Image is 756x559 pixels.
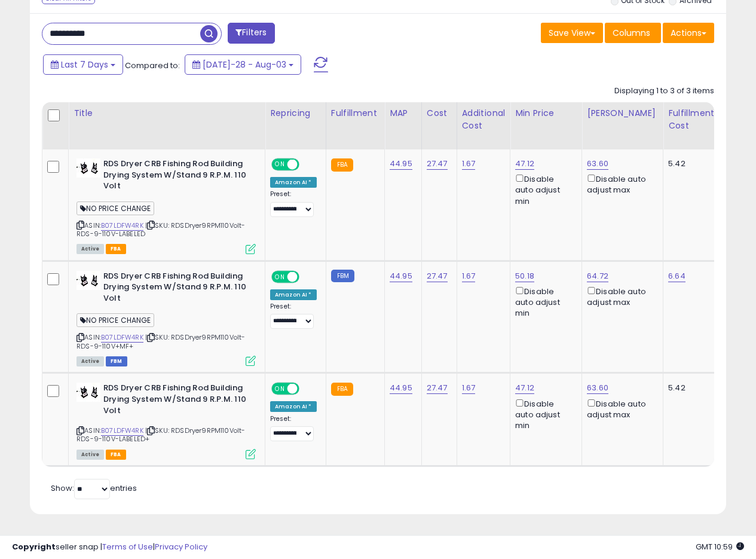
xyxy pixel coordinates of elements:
div: Disable auto adjust max [587,172,654,196]
span: NO PRICE CHANGE [76,201,154,215]
b: RDS Dryer CRB Fishing Rod Building Drying System W/Stand 9 R.P.M. 110 Volt [103,271,249,307]
button: Save View [541,23,603,43]
div: Disable auto adjust max [587,397,654,420]
img: 31CwM0Yz7iL._SL40_.jpg [76,383,100,402]
a: 47.12 [515,158,534,170]
a: 64.72 [587,270,608,282]
button: Filters [228,23,274,44]
div: Disable auto adjust min [515,397,573,432]
div: MAP [390,107,417,120]
a: 6.64 [668,270,685,282]
span: All listings currently available for purchase on Amazon [76,450,104,460]
a: Privacy Policy [155,541,207,552]
span: Last 7 Days [61,59,108,71]
span: | SKU: RDSDryer9RPM110Volt-RDS-9-110V+MF+ [76,332,246,350]
div: [PERSON_NAME] [587,107,658,120]
div: Amazon AI * [270,177,317,188]
div: Preset: [270,303,317,329]
a: 1.67 [462,270,476,282]
button: Columns [605,23,661,43]
div: Disable auto adjust min [515,285,573,319]
button: [DATE]-28 - Aug-03 [185,54,301,75]
div: ASIN: [76,271,256,365]
div: Disable auto adjust max [587,285,654,308]
div: Title [74,107,260,120]
span: | SKU: RDSDryer9RPM110Volt-RDS-9-110V-LABELED [76,221,246,239]
a: 63.60 [587,382,608,394]
div: Additional Cost [462,107,506,132]
span: ON [273,271,287,282]
div: ASIN: [76,158,256,253]
span: [DATE]-28 - Aug-03 [203,59,286,71]
a: 44.95 [390,158,412,170]
a: 47.12 [515,382,534,394]
span: 2025-08-11 10:59 GMT [696,541,744,552]
div: Cost [427,107,452,120]
span: OFF [298,160,317,170]
div: 5.42 [668,158,710,169]
span: Compared to: [125,60,180,71]
a: 1.67 [462,382,476,394]
div: Fulfillment Cost [668,107,714,132]
strong: Copyright [12,541,56,552]
small: FBA [331,383,353,396]
div: ASIN: [76,383,256,458]
a: B07LDFW4RK [101,221,143,231]
a: 50.18 [515,270,534,282]
a: 1.67 [462,158,476,170]
div: Preset: [270,415,317,442]
span: ON [273,160,287,170]
a: 27.47 [427,158,448,170]
div: Repricing [270,107,321,120]
a: 44.95 [390,270,412,282]
div: Amazon AI * [270,401,317,412]
span: FBA [106,450,126,460]
small: FBA [331,158,353,172]
div: Amazon AI * [270,289,317,300]
img: 31CwM0Yz7iL._SL40_.jpg [76,158,100,178]
span: FBA [106,244,126,254]
span: Show: entries [51,482,137,494]
b: RDS Dryer CRB Fishing Rod Building Drying System W/Stand 9 R.P.M. 110 Volt [103,383,249,419]
span: OFF [298,384,317,394]
a: B07LDFW4RK [101,332,143,343]
div: Fulfillment [331,107,379,120]
a: 63.60 [587,158,608,170]
button: Actions [663,23,714,43]
small: FBM [331,270,354,282]
span: ON [273,384,287,394]
span: All listings currently available for purchase on Amazon [76,244,104,254]
div: Min Price [515,107,577,120]
span: | SKU: RDSDryer9RPM110Volt-RDS-9-110V-LABELED+ [76,426,246,444]
span: FBM [106,356,127,366]
span: OFF [298,271,317,282]
div: Disable auto adjust min [515,172,573,207]
a: Terms of Use [102,541,153,552]
a: B07LDFW4RK [101,426,143,436]
button: Last 7 Days [43,54,123,75]
div: 5.42 [668,383,710,393]
b: RDS Dryer CRB Fishing Rod Building Drying System W/Stand 9 R.P.M. 110 Volt [103,158,249,195]
a: 27.47 [427,382,448,394]
span: All listings currently available for purchase on Amazon [76,356,104,366]
div: seller snap | | [12,542,207,553]
img: 31CwM0Yz7iL._SL40_.jpg [76,271,100,290]
div: Preset: [270,190,317,217]
a: 27.47 [427,270,448,282]
a: 44.95 [390,382,412,394]
span: Columns [613,27,650,39]
span: NO PRICE CHANGE [76,313,154,327]
div: Displaying 1 to 3 of 3 items [614,85,714,97]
